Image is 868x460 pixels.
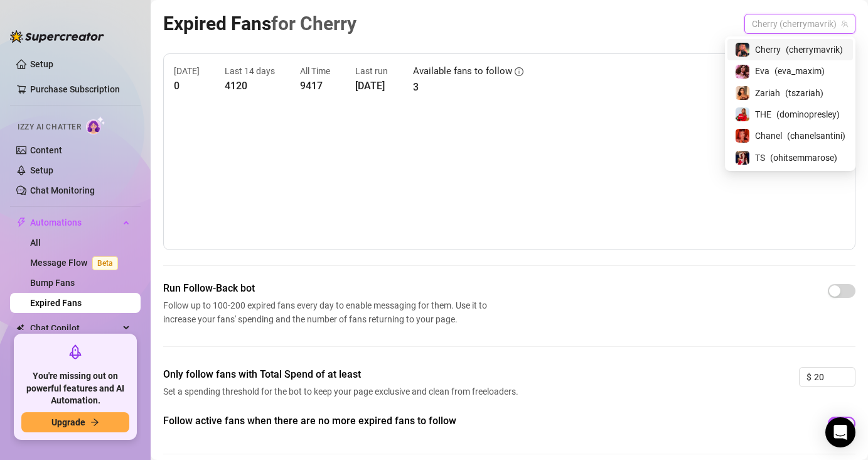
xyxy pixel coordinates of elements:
[30,59,53,69] a: Setup
[30,212,119,233] span: Automations
[10,30,104,43] img: logo-BBDzfeDw.svg
[18,121,81,133] span: Izzy AI Chatter
[30,79,131,99] a: Purchase Subscription
[736,107,749,121] img: THE (@dominopresley)
[68,344,83,359] span: rocket
[786,43,843,57] span: ( cherrymavrik )
[413,79,523,95] article: 3
[355,64,388,78] article: Last run
[736,86,749,100] img: Zariah (@tszariah)
[30,238,41,248] a: All
[736,43,749,57] img: Cherry (@cherrymavrik)
[30,145,62,155] a: Content
[30,165,53,175] a: Setup
[16,217,26,227] span: thunderbolt
[30,258,123,268] a: Message FlowBeta
[774,64,825,78] span: ( eva_maxim )
[755,151,765,165] span: TS
[21,412,129,432] button: Upgradearrow-right
[163,385,522,398] span: Set a spending threshold for the bot to keep your page exclusive and clean from freeloaders.
[785,86,823,100] span: ( tszariah )
[16,324,24,332] img: Chat Copilot
[755,43,781,57] span: Cherry
[355,78,388,94] article: [DATE]
[752,14,848,33] span: Cherry (cherrymavrik)
[300,64,330,78] article: All Time
[163,367,522,382] span: Only follow fans with Total Spend of at least
[90,418,99,427] span: arrow-right
[30,278,75,288] a: Bump Fans
[736,129,749,143] img: Chanel (@chanelsantini)
[413,64,512,79] article: Available fans to follow
[30,185,95,195] a: Chat Monitoring
[163,281,492,296] span: Run Follow-Back bot
[736,65,749,79] img: Eva (@eva_maxim)
[770,151,837,165] span: ( ohitsemmarose )
[51,417,85,427] span: Upgrade
[755,107,771,121] span: THE
[787,129,845,143] span: ( chanelsantini )
[163,413,522,429] span: Follow active fans when there are no more expired fans to follow
[300,78,330,94] article: 9417
[755,129,782,143] span: Chanel
[271,13,356,35] span: for Cherry
[163,9,356,38] article: Expired Fans
[92,256,118,270] span: Beta
[515,67,523,76] span: info-circle
[30,318,119,338] span: Chat Copilot
[814,368,855,386] input: 0.00
[86,116,105,134] img: AI Chatter
[225,64,275,78] article: Last 14 days
[755,64,769,78] span: Eva
[755,86,780,100] span: Zariah
[841,20,849,28] span: team
[776,107,840,121] span: ( dominopresley )
[225,78,275,94] article: 4120
[736,151,749,165] img: TS (@ohitsemmarose)
[30,298,82,308] a: Expired Fans
[174,64,200,78] article: [DATE]
[174,78,200,94] article: 0
[825,417,855,447] div: Open Intercom Messenger
[21,370,129,407] span: You're missing out on powerful features and AI Automation.
[163,298,492,326] span: Follow up to 100-200 expired fans every day to enable messaging for them. Use it to increase your...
